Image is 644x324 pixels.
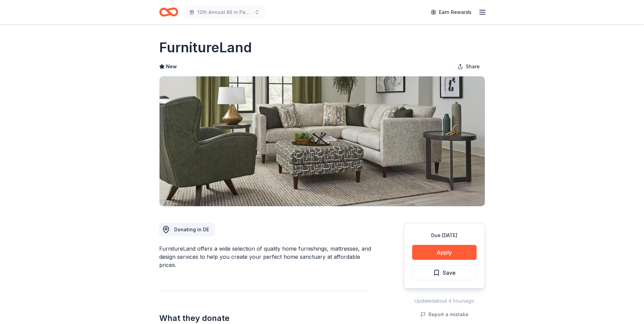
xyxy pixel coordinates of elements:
[174,227,209,232] span: Donating in DE
[452,60,485,73] button: Share
[412,265,477,280] button: Save
[412,245,477,260] button: Apply
[160,76,485,206] img: Image for FurnitureLand
[466,62,480,71] span: Share
[159,313,371,324] h2: What they donate
[197,8,252,16] span: 12th Annual All in Paddle Raffle
[184,5,265,19] button: 12th Annual All in Paddle Raffle
[404,297,485,305] div: Updated about 4 hours ago
[427,6,476,18] a: Earn Rewards
[443,268,456,277] span: Save
[412,231,477,239] div: Due [DATE]
[166,62,177,71] span: New
[420,310,468,319] button: Report a mistake
[159,245,371,269] div: FurnitureLand offers a wide selection of quality home furnishings, mattresses, and design service...
[159,38,252,57] h1: FurnitureLand
[159,4,178,20] a: Home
